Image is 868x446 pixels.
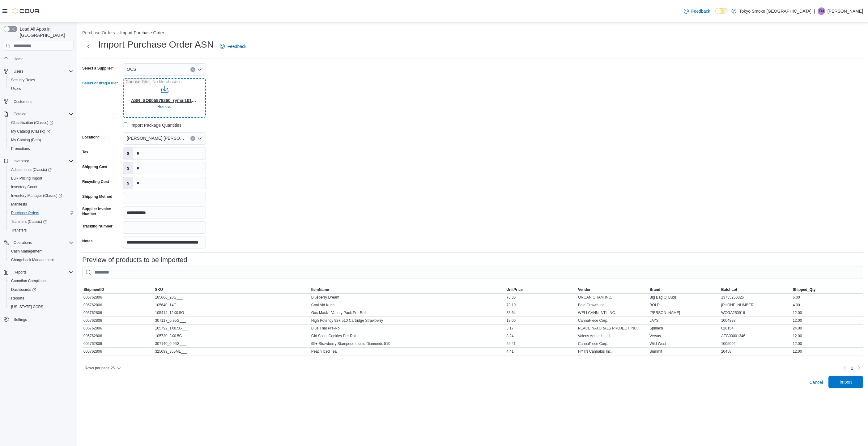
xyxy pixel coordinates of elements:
[127,134,184,142] span: [PERSON_NAME] [PERSON_NAME]
[648,309,720,316] div: [PERSON_NAME]
[1,67,76,76] button: Users
[155,287,163,292] span: SKU
[791,294,863,301] div: 6.00
[1,157,76,165] button: Inventory
[9,136,44,144] a: My Catalog (Beta)
[154,309,310,316] div: 105414_12X0.5G___
[720,309,792,316] div: WCGA250916
[82,301,154,309] div: 005762806
[648,325,720,332] div: Spinach
[190,67,195,72] button: Clear input
[9,128,74,135] span: My Catalog (Classic)
[9,218,49,225] a: Transfers (Classic)
[82,224,113,229] label: Tracking Number
[14,69,23,74] span: Users
[154,332,310,340] div: 105730_3X0.5G___
[82,239,92,244] label: Notes
[9,256,56,264] a: Chargeback Management
[6,277,76,285] button: Canadian Compliance
[720,348,792,355] div: 20458
[6,256,76,264] button: Chargeback Management
[227,43,246,49] span: Feedback
[9,76,74,84] span: Security Roles
[9,248,45,255] a: Cash Management
[577,286,649,293] button: Vendor
[505,294,577,301] div: 76.36
[11,157,31,165] button: Inventory
[82,179,109,184] label: Recycling Cost
[577,348,649,355] div: HYTN Cannabis Inc.
[9,166,54,173] a: Adjustments (Classic)
[577,301,649,309] div: Bold Growth Inc.
[6,200,76,209] button: Manifests
[11,278,48,283] span: Canadian Compliance
[649,287,660,292] span: Brand
[9,256,74,264] span: Chargeback Management
[9,248,74,255] span: Cash Management
[123,162,133,174] label: $
[85,366,115,371] span: Rows per page : 25
[197,136,202,141] button: Open list of options
[9,201,29,208] a: Manifests
[9,192,74,199] span: Inventory Manager (Classic)
[9,183,74,191] span: Inventory Count
[648,294,720,301] div: Big Bag O' Buds
[82,30,115,35] button: Purchase Orders
[11,78,35,83] span: Security Roles
[11,249,42,254] span: Cash Management
[11,228,27,233] span: Transfers
[14,99,32,104] span: Customers
[1,97,76,106] button: Customers
[82,309,154,316] div: 005762806
[6,303,76,311] button: [US_STATE] CCRS
[1,110,76,118] button: Catalog
[11,269,74,276] span: Reports
[819,7,824,15] span: TM
[11,202,27,207] span: Manifests
[9,227,29,234] a: Transfers
[9,192,65,199] a: Inventory Manager (Classic)
[11,98,34,105] a: Customers
[9,119,74,126] span: Classification (Classic)
[577,332,649,340] div: Valens Agritech Ltd.
[311,287,329,292] span: ItemName
[11,138,41,142] span: My Catalog (Beta)
[11,304,43,309] span: [US_STATE] CCRS
[310,317,505,324] div: High Potency 92+ 510 Cartridge Strawberry
[11,120,53,125] span: Classification (Classic)
[6,217,76,226] a: Transfers (Classic)
[9,218,74,225] span: Transfers (Classic)
[11,287,36,292] span: Dashboards
[505,286,577,293] button: UnitPrice
[791,325,863,332] div: 24.00
[720,340,792,347] div: 1005092
[82,194,112,199] label: Shipping Method
[9,136,74,144] span: My Catalog (Beta)
[11,86,21,91] span: Users
[505,340,577,347] div: 25.41
[9,277,74,285] span: Canadian Compliance
[9,303,46,311] a: [US_STATE] CCRS
[6,191,76,200] a: Inventory Manager (Classic)
[11,257,54,262] span: Chargeback Management
[9,85,23,92] a: Users
[82,325,154,332] div: 005762806
[6,136,76,144] button: My Catalog (Beta)
[9,295,74,302] span: Reports
[814,7,815,15] p: |
[14,317,27,322] span: Settings
[9,277,50,285] a: Canadian Compliance
[310,309,505,316] div: Gas Mask - Variety Pack Pre-Roll
[848,363,856,373] ul: Pagination for table: MemoryTable from EuiInMemoryTable
[9,145,32,152] a: Promotions
[123,78,206,118] input: Use aria labels when no actual label is in use
[190,136,195,141] button: Clear input
[720,332,792,340] div: AFG00001346
[11,55,74,63] span: Home
[11,167,52,172] span: Adjustments (Classic)
[9,175,74,182] span: Bulk Pricing Import
[4,52,74,340] nav: Complex example
[11,157,74,165] span: Inventory
[11,68,26,75] button: Users
[310,340,505,347] div: 95+ Strawberry Stampede Liquid Diamonds 510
